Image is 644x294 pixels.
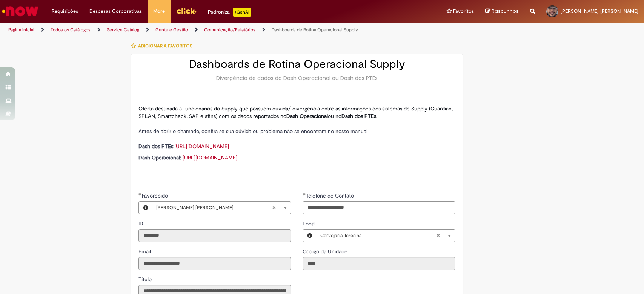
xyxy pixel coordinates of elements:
[138,220,145,227] span: Somente leitura - ID
[142,192,169,199] span: Favorecido, Rafael Jose Pereira Da Silva
[52,8,78,15] span: Requisições
[6,23,424,37] ul: Trilhas de página
[153,8,165,15] span: More
[272,27,358,33] a: Dashboards de Rotina Operacional Supply
[155,27,188,33] a: Gente e Gestão
[139,202,152,214] button: Favorecido, Visualizar este registro Rafael Jose Pereira Da Silva
[492,8,519,15] span: Rascunhos
[138,74,455,82] div: Divergência de dados do Dash Operacional ou Dash dos PTEs
[268,202,280,214] abbr: Limpar campo Favorecido
[138,257,291,270] input: Email
[303,220,317,227] span: Local
[233,8,251,17] p: +GenAi
[138,128,367,135] span: Antes de abrir o chamado, confira se sua dúvida ou problema não se encontram no nosso manual
[561,8,638,14] span: [PERSON_NAME] [PERSON_NAME]
[138,229,291,242] input: ID
[303,248,349,255] label: Somente leitura - Código da Unidade
[303,230,317,242] button: Local, Visualizar este registro Cervejaria Teresina
[453,8,474,15] span: Favoritos
[432,230,444,242] abbr: Limpar campo Local
[8,27,34,33] a: Página inicial
[174,143,229,150] a: [URL][DOMAIN_NAME]
[138,276,153,283] span: Somente leitura - Título
[208,8,251,17] div: Padroniza
[138,105,453,119] span: Oferta destinada a funcionários do Supply que possuem dúvida/ divergência entre as informações do...
[138,43,192,49] span: Adicionar a Favoritos
[131,38,197,54] button: Adicionar a Favoritos
[107,27,139,33] a: Service Catalog
[138,193,142,196] span: Obrigatório Preenchido
[138,58,455,70] h2: Dashboards de Rotina Operacional Supply
[138,248,152,255] span: Somente leitura - Email
[303,193,306,196] span: Obrigatório Preenchido
[138,248,152,255] label: Somente leitura - Email
[183,154,237,161] a: [URL][DOMAIN_NAME]
[303,201,455,214] input: Telefone de Contato
[138,276,153,283] label: Somente leitura - Título
[306,192,355,199] span: Telefone de Contato
[485,8,519,15] a: Rascunhos
[138,220,145,227] label: Somente leitura - ID
[204,27,255,33] a: Comunicação/Relatórios
[303,248,349,255] span: Somente leitura - Código da Unidade
[138,154,181,161] strong: Dash Operacional:
[286,113,328,119] strong: Dash Operacional
[317,230,455,242] a: Cervejaria TeresinaLimpar campo Local
[152,202,291,214] a: [PERSON_NAME] [PERSON_NAME]Limpar campo Favorecido
[341,113,377,119] strong: Dash dos PTEs.
[1,4,40,19] img: ServiceNow
[138,143,174,150] strong: Dash dos PTEs:
[156,202,272,214] span: [PERSON_NAME] [PERSON_NAME]
[51,27,91,33] a: Todos os Catálogos
[176,5,197,17] img: click_logo_yellow_360x200.png
[303,257,455,270] input: Código da Unidade
[89,8,142,15] span: Despesas Corporativas
[320,230,436,242] span: Cervejaria Teresina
